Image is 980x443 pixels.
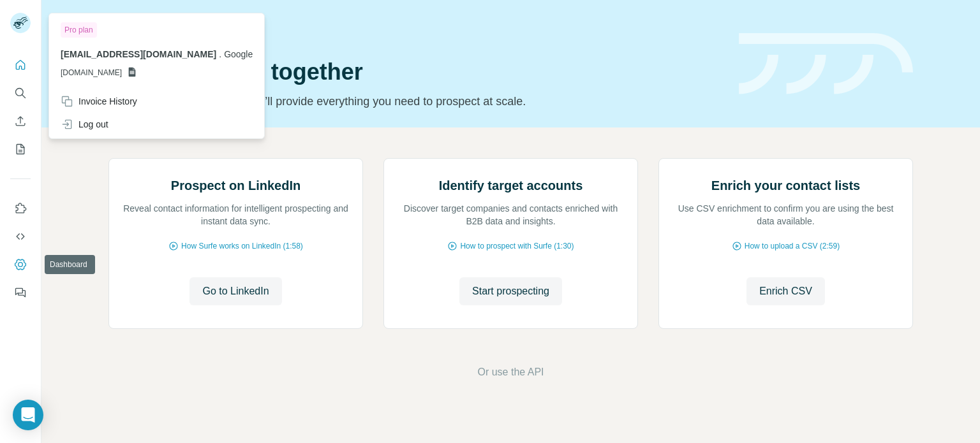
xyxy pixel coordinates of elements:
[61,49,216,59] span: [EMAIL_ADDRESS][DOMAIN_NAME]
[459,277,562,305] button: Start prospecting
[711,177,860,194] h2: Enrich your contact lists
[397,202,625,228] p: Discover target companies and contacts enriched with B2B data and insights.
[759,284,812,299] span: Enrich CSV
[10,197,31,220] button: Use Surfe on LinkedIn
[472,284,549,299] span: Start prospecting
[189,277,281,305] button: Go to LinkedIn
[61,67,122,78] span: [DOMAIN_NAME]
[108,59,724,85] h1: Let’s prospect together
[10,225,31,248] button: Use Surfe API
[460,240,574,252] span: How to prospect with Surfe (1:30)
[122,202,350,228] p: Reveal contact information for intelligent prospecting and instant data sync.
[61,118,108,131] div: Log out
[13,400,43,430] div: Open Intercom Messenger
[10,110,31,133] button: Enrich CSV
[10,82,31,105] button: Search
[10,253,31,276] button: Dashboard
[10,54,31,76] button: Quick start
[10,281,31,304] button: Feedback
[181,240,303,252] span: How Surfe works on LinkedIn (1:58)
[219,49,221,59] span: .
[439,177,583,194] h2: Identify target accounts
[746,277,825,305] button: Enrich CSV
[108,92,724,110] p: Pick your starting point and we’ll provide everything you need to prospect at scale.
[745,240,840,252] span: How to upload a CSV (2:59)
[739,33,913,95] img: banner
[224,49,253,59] span: Google
[202,284,269,299] span: Go to LinkedIn
[61,95,137,108] div: Invoice History
[108,24,724,36] div: Quick start
[10,138,31,161] button: My lists
[672,202,900,228] p: Use CSV enrichment to confirm you are using the best data available.
[171,177,301,194] h2: Prospect on LinkedIn
[477,365,544,380] button: Or use the API
[61,22,97,38] div: Pro plan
